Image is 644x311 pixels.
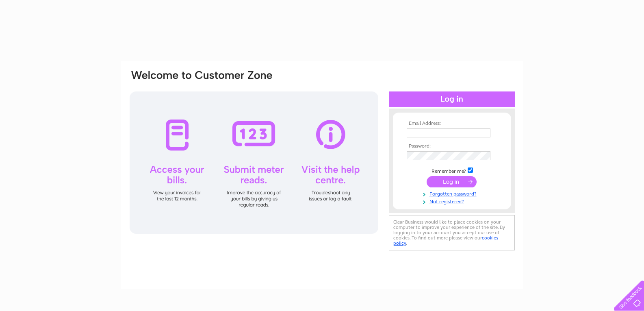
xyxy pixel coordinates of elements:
th: Email Address: [405,121,499,126]
th: Password: [405,144,499,149]
div: Clear Business would like to place cookies on your computer to improve your experience of the sit... [389,215,515,250]
a: Not registered? [407,197,499,205]
input: Submit [427,176,477,187]
td: Remember me? [405,166,499,174]
a: cookies policy [393,235,498,246]
a: Forgotten password? [407,189,499,197]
